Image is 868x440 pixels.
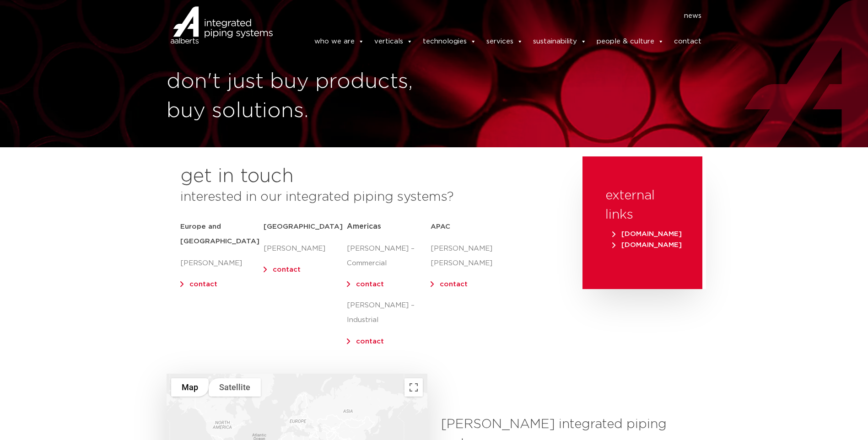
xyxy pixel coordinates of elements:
nav: Menu [286,9,702,23]
h3: interested in our integrated piping systems? [180,188,560,207]
a: contact [356,281,384,288]
a: verticals [374,32,413,51]
h3: external links [605,186,679,225]
button: Toggle fullscreen view [404,378,423,397]
p: [PERSON_NAME] – Industrial [347,298,430,327]
h1: don't just buy products, buy solutions. [167,67,430,126]
a: contact [356,338,384,345]
p: [PERSON_NAME] [PERSON_NAME] [431,241,514,271]
h5: [GEOGRAPHIC_DATA] [264,220,347,234]
a: contact [273,266,301,273]
span: Americas [347,223,381,230]
a: [DOMAIN_NAME] [610,231,684,237]
p: [PERSON_NAME] – Commercial [347,241,430,271]
h5: APAC [431,220,514,234]
a: people & culture [597,32,664,51]
a: technologies [423,32,476,51]
a: who we are [314,32,364,51]
p: [PERSON_NAME] [180,256,264,271]
a: sustainability [533,32,587,51]
h2: get in touch [180,166,294,188]
a: services [486,32,523,51]
span: [DOMAIN_NAME] [612,241,682,248]
a: contact [189,281,217,288]
a: contact [440,281,468,288]
p: [PERSON_NAME] [264,241,347,256]
a: [DOMAIN_NAME] [610,241,684,248]
strong: Europe and [GEOGRAPHIC_DATA] [180,223,259,245]
span: [DOMAIN_NAME] [612,231,682,237]
a: contact [674,32,701,51]
a: news [684,9,701,23]
button: Show satellite imagery [209,378,261,397]
button: Show street map [171,378,209,397]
